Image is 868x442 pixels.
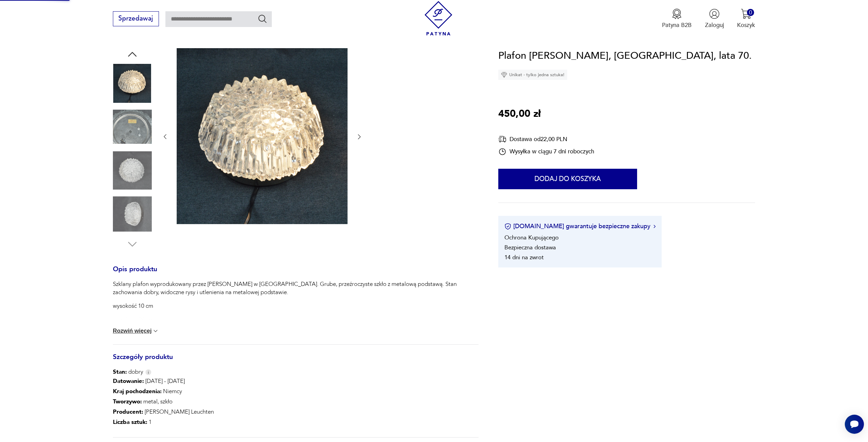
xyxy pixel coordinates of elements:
button: Rozwiń więcej [113,328,159,334]
p: 450,00 zł [498,106,541,122]
img: Ikona dostawy [498,135,506,143]
button: Dodaj do koszyka [498,169,637,189]
b: Kraj pochodzenia : [113,387,162,395]
li: Bezpieczna dostawa [504,244,556,251]
div: Unikat - tylko jedna sztuka! [498,70,567,80]
img: chevron down [152,328,159,334]
p: Niemcy [113,386,214,397]
p: Szklany plafon wyprodukowany przez [PERSON_NAME] w [GEOGRAPHIC_DATA]. Grube, przeźroczyste szkło ... [113,280,479,296]
h3: Opis produktu [113,267,479,280]
li: Ochrona Kupującego [504,234,559,241]
b: Tworzywo : [113,398,142,405]
img: Zdjęcie produktu Plafon Hillebrand, Niemcy, lata 70. [177,48,348,224]
img: Patyna - sklep z meblami i dekoracjami vintage [421,1,456,36]
div: Wysyłka w ciągu 7 dni roboczych [498,148,594,156]
iframe: Smartsupp widget button [845,415,864,434]
b: Liczba sztuk: [113,418,147,426]
button: [DOMAIN_NAME] gwarantuje bezpieczne zakupy [504,222,656,231]
p: Patyna B2B [662,21,692,29]
li: 14 dni na zwrot [504,253,544,261]
img: Zdjęcie produktu Plafon Hillebrand, Niemcy, lata 70. [113,151,152,190]
img: Zdjęcie produktu Plafon Hillebrand, Niemcy, lata 70. [113,107,152,146]
p: 1 [113,417,214,427]
img: Ikona medalu [672,9,682,19]
p: wysokość 10 cm [113,302,479,310]
button: Patyna B2B [662,9,692,29]
b: Stan: [113,368,127,376]
button: Szukaj [258,14,267,24]
span: dobry [113,368,143,376]
div: Dostawa od 22,00 PLN [498,135,594,143]
p: szerokość 20 cm [113,316,479,324]
img: Ikonka użytkownika [709,9,720,19]
img: Ikona strzałki w prawo [653,225,656,228]
img: Zdjęcie produktu Plafon Hillebrand, Niemcy, lata 70. [113,194,152,233]
b: Producent : [113,408,143,416]
p: metal, szkło [113,397,214,407]
p: [DATE] - [DATE] [113,376,214,386]
img: Ikona diamentu [501,72,507,78]
h3: Szczegóły produktu [113,355,479,368]
a: Sprzedawaj [113,16,159,22]
p: Zaloguj [705,21,724,29]
h1: Plafon [PERSON_NAME], [GEOGRAPHIC_DATA], lata 70. [498,48,752,64]
div: 0 [747,9,754,16]
img: Ikona certyfikatu [504,223,511,230]
a: Ikona medaluPatyna B2B [662,9,692,29]
button: Sprzedawaj [113,11,159,26]
button: 0Koszyk [737,9,755,29]
button: Zaloguj [705,9,724,29]
p: Koszyk [737,21,755,29]
img: Info icon [145,369,151,375]
b: Datowanie : [113,377,144,385]
img: Ikona koszyka [741,9,751,19]
p: [PERSON_NAME] Leuchten [113,407,214,417]
img: Zdjęcie produktu Plafon Hillebrand, Niemcy, lata 70. [113,64,152,103]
